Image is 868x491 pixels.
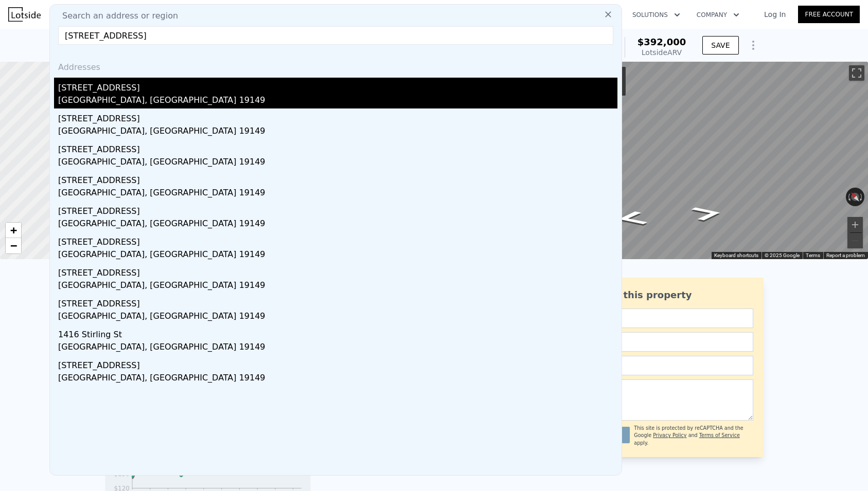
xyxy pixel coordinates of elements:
a: Log In [752,9,798,20]
span: − [10,239,17,252]
img: Lotside [8,7,41,22]
button: Toggle fullscreen view [849,65,864,81]
input: Email [568,332,753,352]
div: [GEOGRAPHIC_DATA], [GEOGRAPHIC_DATA] 19149 [58,94,617,108]
div: 1416 Stirling St [58,324,617,341]
input: Phone [568,356,753,375]
button: Zoom in [847,217,863,232]
span: Search an address or region [54,10,178,22]
div: [STREET_ADDRESS] [58,355,617,372]
div: [STREET_ADDRESS] [58,170,617,187]
div: [STREET_ADDRESS] [58,78,617,94]
button: Rotate counterclockwise [846,188,852,206]
span: + [10,224,17,237]
div: [GEOGRAPHIC_DATA], [GEOGRAPHIC_DATA] 19149 [58,187,617,201]
div: [GEOGRAPHIC_DATA], [GEOGRAPHIC_DATA] 19149 [58,310,617,324]
div: Addresses [54,53,617,78]
div: [STREET_ADDRESS] [58,263,617,279]
div: [STREET_ADDRESS] [58,294,617,310]
span: $392,000 [637,37,686,47]
tspan: $150 [114,470,130,478]
div: [GEOGRAPHIC_DATA], [GEOGRAPHIC_DATA] 19149 [58,156,617,170]
path: Go East, McCarthy Dr [678,203,736,225]
path: Go Northwest, McCarthy Dr [603,207,661,229]
a: Terms [806,252,820,258]
a: Free Account [798,6,860,23]
button: Rotate clockwise [859,188,865,206]
button: Show Options [743,35,764,56]
button: SAVE [702,36,738,54]
div: [GEOGRAPHIC_DATA], [GEOGRAPHIC_DATA] 19149 [58,341,617,355]
div: Street View [471,62,868,259]
button: Keyboard shortcuts [714,252,758,259]
a: Privacy Policy [653,432,686,438]
div: [STREET_ADDRESS] [58,232,617,248]
div: [STREET_ADDRESS] [58,108,617,125]
div: Ask about this property [568,288,753,302]
a: Zoom out [6,238,21,253]
div: [GEOGRAPHIC_DATA], [GEOGRAPHIC_DATA] 19149 [58,248,617,263]
div: This site is protected by reCAPTCHA and the Google and apply. [634,425,753,447]
div: [GEOGRAPHIC_DATA], [GEOGRAPHIC_DATA] 19149 [58,279,617,294]
a: Terms of Service [699,432,740,438]
a: Report a problem [826,252,865,258]
div: [GEOGRAPHIC_DATA], [GEOGRAPHIC_DATA] 19149 [58,125,617,139]
div: Lotside ARV [637,47,686,58]
input: Enter an address, city, region, neighborhood or zip code [58,26,613,45]
button: Solutions [624,6,688,24]
div: Map [471,62,868,259]
div: [STREET_ADDRESS] [58,201,617,217]
div: [STREET_ADDRESS] [58,139,617,156]
button: Zoom out [847,233,863,248]
div: [GEOGRAPHIC_DATA], [GEOGRAPHIC_DATA] 19149 [58,372,617,386]
div: [GEOGRAPHIC_DATA], [GEOGRAPHIC_DATA] 19149 [58,217,617,232]
span: © 2025 Google [765,252,800,258]
a: Zoom in [6,223,21,238]
button: Company [688,6,748,24]
button: Reset the view [846,187,864,206]
input: Name [568,308,753,328]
